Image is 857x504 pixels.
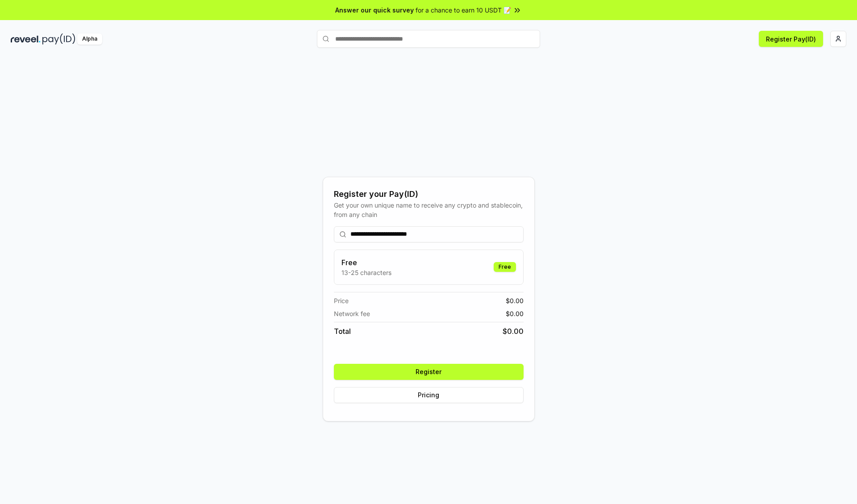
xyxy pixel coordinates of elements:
[334,200,524,219] div: Get your own unique name to receive any crypto and stablecoin, from any chain
[334,296,349,305] span: Price
[77,33,102,45] div: Alpha
[759,31,823,47] button: Register Pay(ID)
[506,309,524,318] span: $ 0.00
[335,5,414,15] span: Answer our quick survey
[416,5,511,15] span: for a chance to earn 10 USDT 📝
[503,326,524,337] span: $ 0.00
[334,326,351,337] span: Total
[506,296,524,305] span: $ 0.00
[334,364,524,380] button: Register
[341,268,391,277] p: 13-25 characters
[341,257,391,268] h3: Free
[334,387,524,403] button: Pricing
[494,262,516,272] div: Free
[334,309,370,318] span: Network fee
[334,188,524,200] div: Register your Pay(ID)
[11,33,41,45] img: reveel_dark
[42,33,75,45] img: pay_id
